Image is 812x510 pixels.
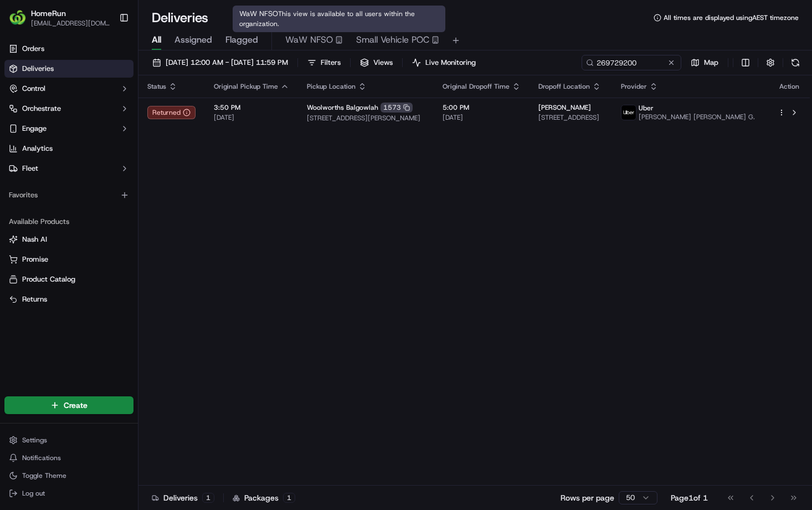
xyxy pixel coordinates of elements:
img: HomeRun [9,9,27,27]
p: Rows per page [561,492,614,503]
button: Toggle Theme [4,468,133,483]
span: Deliveries [22,64,54,74]
span: 3:50 PM [214,103,289,112]
span: 5:00 PM [443,103,521,112]
button: Settings [4,432,133,448]
span: [DATE] 12:00 AM - [DATE] 11:59 PM [166,58,288,68]
span: Create [64,400,88,411]
div: Deliveries [152,492,214,503]
span: Flagged [225,33,258,47]
span: Nash AI [22,234,47,244]
button: Nash AI [4,231,133,248]
button: Log out [4,486,133,501]
span: Original Dropoff Time [443,82,510,91]
span: Promise [22,254,48,264]
h1: Deliveries [152,9,208,27]
span: Uber [639,104,654,113]
button: Engage [4,120,133,137]
button: Returns [4,290,133,308]
button: Control [4,80,133,98]
button: Notifications [4,450,133,466]
span: Assigned [174,33,212,47]
div: 1 [202,493,214,503]
div: Page 1 of 1 [671,492,708,503]
span: Filters [321,58,341,68]
span: Product Catalog [22,274,75,284]
span: Provider [621,82,647,91]
span: Toggle Theme [22,471,66,480]
span: WaW NFSO [285,33,333,47]
input: Type to search [582,55,681,70]
div: Favorites [4,186,133,204]
button: Create [4,396,133,414]
div: Packages [233,492,295,503]
button: Live Monitoring [407,55,481,70]
button: Views [355,55,398,70]
button: [EMAIL_ADDRESS][DOMAIN_NAME] [31,19,110,28]
button: Returned [147,106,196,119]
span: Map [704,58,718,68]
span: Original Pickup Time [214,82,278,91]
div: WaW NFSO [233,6,445,32]
button: Filters [302,55,346,70]
span: Orders [22,44,44,54]
span: Fleet [22,164,38,174]
button: Refresh [788,55,803,70]
span: Notifications [22,453,61,462]
div: 1 [283,493,295,503]
button: Promise [4,251,133,268]
span: [STREET_ADDRESS][PERSON_NAME] [307,114,425,123]
span: [DATE] [214,113,289,122]
img: uber-new-logo.jpeg [621,105,636,120]
div: Action [778,82,801,91]
span: Views [373,58,393,68]
button: [DATE] 12:00 AM - [DATE] 11:59 PM [147,55,293,70]
span: Log out [22,489,45,498]
span: [PERSON_NAME] [PERSON_NAME] G. [639,113,755,121]
span: Analytics [22,144,53,154]
span: Pickup Location [307,82,356,91]
span: Small Vehicle POC [356,33,429,47]
a: Deliveries [4,60,133,78]
span: [STREET_ADDRESS] [538,113,604,122]
div: 1573 [381,103,413,113]
span: Returns [22,294,47,304]
a: Returns [9,294,129,304]
span: [PERSON_NAME] [538,103,591,112]
button: HomeRunHomeRun[EMAIL_ADDRESS][DOMAIN_NAME] [4,4,115,31]
button: Fleet [4,160,133,177]
span: Engage [22,124,47,134]
span: Control [22,84,45,94]
span: Live Monitoring [425,58,476,68]
span: This view is available to all users within the organization. [239,9,415,28]
button: Product Catalog [4,271,133,288]
span: Woolworths Balgowlah [307,103,378,112]
a: Orders [4,40,133,58]
span: Settings [22,436,47,445]
a: Analytics [4,140,133,157]
span: [DATE] [443,113,521,122]
a: Promise [9,254,129,264]
span: All [152,33,161,47]
button: Map [686,55,723,70]
span: Dropoff Location [538,82,590,91]
button: HomeRun [31,8,66,19]
a: Product Catalog [9,274,129,284]
span: All times are displayed using AEST timezone [664,13,799,22]
div: Available Products [4,213,133,231]
button: Orchestrate [4,100,133,118]
span: Status [147,82,166,91]
a: Nash AI [9,234,129,244]
span: Orchestrate [22,104,61,114]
